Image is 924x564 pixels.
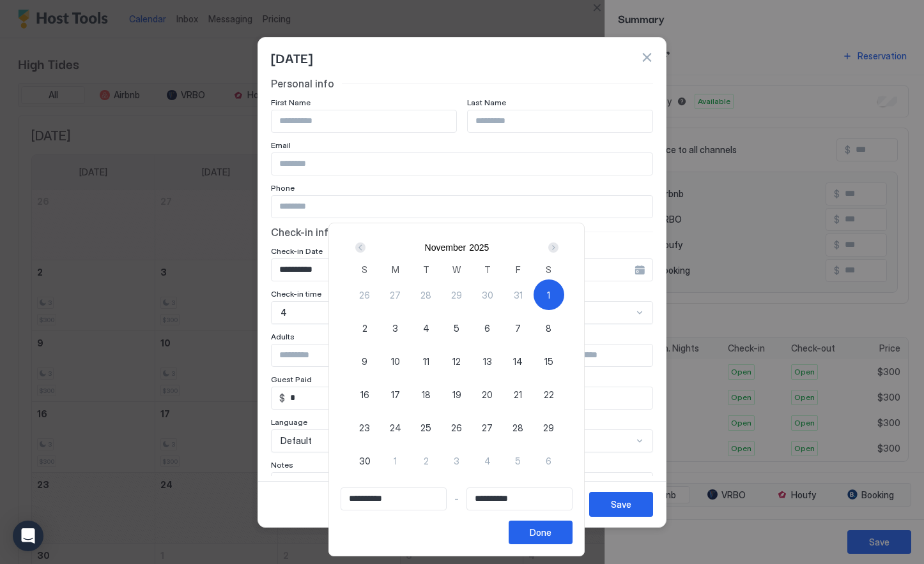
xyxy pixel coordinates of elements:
div: Open Intercom Messenger [13,521,43,551]
span: 2 [362,322,367,335]
button: 7 [503,313,534,343]
span: 28 [512,421,523,434]
button: 28 [503,412,534,443]
span: - [454,493,459,505]
span: S [546,263,551,276]
button: 9 [350,346,380,376]
button: 5 [503,445,534,476]
span: 29 [543,421,554,434]
button: 1 [380,445,411,476]
span: 10 [391,355,400,368]
button: 24 [380,412,411,443]
span: 3 [392,322,398,335]
button: 27 [380,279,411,310]
span: 5 [515,454,521,468]
span: 30 [482,288,493,302]
span: T [484,263,491,276]
div: Done [530,526,551,539]
span: 15 [544,355,553,368]
button: 27 [472,412,503,443]
span: 25 [420,421,431,434]
span: 27 [482,421,493,434]
span: 26 [359,288,370,302]
button: 6 [472,313,503,343]
span: 18 [422,388,431,401]
span: 1 [394,454,397,468]
button: 4 [472,445,503,476]
span: 8 [546,322,551,335]
span: 31 [514,288,523,302]
button: 26 [350,279,380,310]
span: 19 [452,388,461,401]
button: 14 [503,346,534,376]
span: 16 [360,388,369,401]
button: 29 [442,279,472,310]
span: 21 [514,388,522,401]
button: 11 [411,346,442,376]
button: 31 [503,279,534,310]
button: 2025 [469,242,489,253]
span: S [362,263,367,276]
span: 22 [544,388,554,401]
button: 13 [472,346,503,376]
span: 9 [362,355,367,368]
span: 7 [515,322,521,335]
button: 19 [442,379,472,410]
button: 12 [442,346,472,376]
button: 29 [534,412,564,443]
span: 20 [482,388,493,401]
span: 5 [454,322,459,335]
button: 30 [472,279,503,310]
span: 30 [359,454,371,468]
button: November [425,242,466,253]
span: 11 [423,355,429,368]
span: 24 [390,421,401,434]
span: 4 [484,454,491,468]
span: 6 [546,454,551,468]
span: 1 [547,288,550,302]
span: 4 [423,322,429,335]
button: 26 [442,412,472,443]
button: Done [509,521,573,544]
span: 26 [451,421,462,434]
button: 6 [534,445,564,476]
span: 13 [483,355,492,368]
span: M [392,263,399,276]
span: F [516,263,521,276]
button: 1 [534,279,564,310]
button: 28 [411,279,442,310]
button: 23 [350,412,380,443]
button: 18 [411,379,442,410]
span: 2 [424,454,429,468]
span: 6 [484,322,490,335]
button: 3 [442,445,472,476]
button: 20 [472,379,503,410]
button: 15 [534,346,564,376]
span: 14 [513,355,523,368]
input: Input Field [341,488,446,510]
span: 27 [390,288,401,302]
button: 2 [350,313,380,343]
button: 21 [503,379,534,410]
span: 23 [359,421,370,434]
button: 17 [380,379,411,410]
button: 4 [411,313,442,343]
button: 25 [411,412,442,443]
button: 30 [350,445,380,476]
span: 12 [452,355,461,368]
input: Input Field [467,488,572,510]
span: 3 [454,454,459,468]
span: T [423,263,429,276]
button: 2 [411,445,442,476]
button: Prev [353,240,370,255]
span: 29 [451,288,462,302]
button: 16 [350,379,380,410]
button: 5 [442,313,472,343]
span: 28 [420,288,431,302]
span: W [452,263,461,276]
span: 17 [391,388,400,401]
button: 10 [380,346,411,376]
button: Next [544,240,561,255]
